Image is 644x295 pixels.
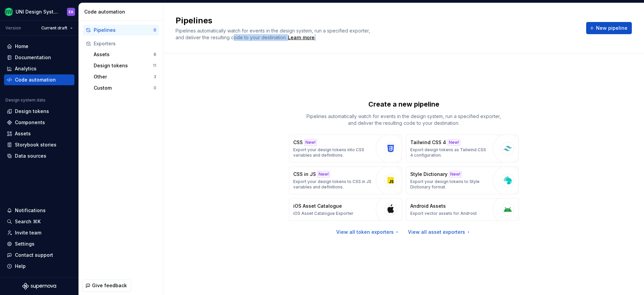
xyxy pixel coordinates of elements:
[410,211,477,216] p: Export vector assets for Android
[15,229,41,236] div: Invite team
[289,166,402,194] button: CSS in JSNew!Export your design tokens to CSS in JS variables and definitions.
[15,252,53,258] div: Contact support
[293,139,303,146] p: CSS
[15,76,56,83] div: Code automation
[410,203,446,209] p: Android Assets
[154,74,156,80] div: 3
[94,51,154,58] div: Assets
[4,63,74,74] a: Analytics
[289,198,402,221] button: iOS Asset CatalogueiOS Asset Catalogue Exporter
[4,106,74,117] a: Design tokens
[4,250,74,260] button: Contact support
[94,62,153,69] div: Design tokens
[4,239,74,249] a: Settings
[154,85,156,91] div: 0
[94,85,154,91] div: Custom
[5,8,13,16] img: ed2d80fa-d191-4600-873e-e5d010efb887.png
[15,108,49,115] div: Design tokens
[154,27,156,33] div: 0
[4,128,74,139] a: Assets
[4,261,74,272] button: Help
[15,130,31,137] div: Assets
[4,227,74,238] a: Invite team
[410,171,447,178] p: Style Dictionary
[91,60,159,71] button: Design tokens11
[302,113,505,127] p: Pipelines automatically watch for events in the design system, run a specified exporter, and deli...
[15,119,45,126] div: Components
[406,198,519,221] button: Android AssetsExport vector assets for Android
[94,73,154,80] div: Other
[410,179,489,190] p: Export your design tokens to Style Dictionary format.
[15,218,41,225] div: Search ⌘K
[92,282,127,289] span: Give feedback
[4,216,74,227] button: Search ⌘K
[84,8,160,15] div: Code automation
[15,263,26,270] div: Help
[176,15,578,26] h2: Pipelines
[289,135,402,162] button: CSSNew!Export your design tokens into CSS variables and definitions.
[293,171,316,178] p: CSS in JS
[293,179,372,190] p: Export your design tokens to CSS in JS variables and definitions.
[596,25,627,31] span: New pipeline
[408,229,471,235] a: View all asset exporters
[154,52,156,57] div: 8
[15,65,37,72] div: Analytics
[22,283,56,290] svg: Supernova Logo
[4,52,74,63] a: Documentation
[287,35,316,40] span: .
[38,23,76,33] button: Current draft
[5,25,21,31] div: Version
[94,27,154,33] div: Pipelines
[91,71,159,82] button: Other3
[69,9,73,15] div: EA
[406,135,519,162] button: Tailwind CSS 4New!Export design tokens as Tailwind CSS 4 configuration.
[1,4,77,19] button: UNI Design SystemEA
[4,151,74,161] a: Data sources
[15,207,46,214] div: Notifications
[91,83,159,93] button: Custom0
[449,171,462,178] div: New!
[82,279,131,292] button: Give feedback
[15,54,51,61] div: Documentation
[91,49,159,60] button: Assets8
[4,139,74,150] a: Storybook stories
[153,63,156,68] div: 11
[15,43,28,50] div: Home
[336,229,400,235] a: View all token exporters
[176,28,371,40] span: Pipelines automatically watch for events in the design system, run a specified exporter, and deli...
[4,41,74,52] a: Home
[94,40,156,47] div: Exporters
[41,25,67,31] span: Current draft
[293,211,353,216] p: iOS Asset Catalogue Exporter
[317,171,330,178] div: New!
[293,203,342,209] p: iOS Asset Catalogue
[4,205,74,216] button: Notifications
[586,22,632,34] button: New pipeline
[288,34,315,41] a: Learn more
[406,166,519,194] button: Style DictionaryNew!Export your design tokens to Style Dictionary format.
[410,139,446,146] p: Tailwind CSS 4
[16,8,59,15] div: UNI Design System
[304,139,317,146] div: New!
[4,117,74,128] a: Components
[447,139,460,146] div: New!
[15,241,34,247] div: Settings
[4,74,74,85] a: Code automation
[368,99,439,109] p: Create a new pipeline
[5,97,45,103] div: Design system data
[83,25,159,36] button: Pipelines0
[15,141,56,148] div: Storybook stories
[410,147,489,158] p: Export design tokens as Tailwind CSS 4 configuration.
[15,153,46,159] div: Data sources
[293,147,372,158] p: Export your design tokens into CSS variables and definitions.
